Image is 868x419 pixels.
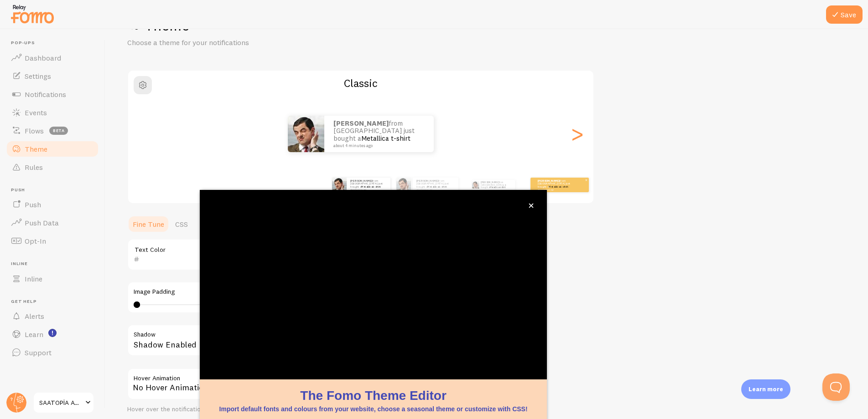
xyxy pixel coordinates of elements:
span: Inline [11,261,99,267]
span: SAATOPİA AVM [39,397,83,408]
div: Next slide [572,101,582,167]
a: Metallica t-shirt [490,186,505,189]
img: fomo-relay-logo-orange.svg [10,2,55,26]
a: Metallica t-shirt [361,134,411,143]
span: Alerts [25,312,44,321]
h1: The Fomo Theme Editor [211,387,536,404]
p: Import default fonts and colours from your website, choose a seasonal theme or customize with CSS! [211,404,536,414]
strong: [PERSON_NAME] [538,179,560,183]
span: Pop-ups [11,40,99,46]
a: Metallica t-shirt [361,185,381,189]
div: Learn more [741,379,790,399]
p: from [GEOGRAPHIC_DATA] just bought a [538,179,574,190]
a: CSS [170,215,193,233]
a: Push [5,195,99,214]
a: Settings [5,67,99,85]
a: Dashboard [5,49,99,67]
span: Learn [25,330,43,339]
a: Learn [5,325,99,343]
h2: Classic [128,76,593,90]
div: Shadow Enabled [127,324,401,358]
p: from [GEOGRAPHIC_DATA] just bought a [333,120,425,148]
a: Notifications [5,85,99,103]
span: Push Data [25,218,59,227]
a: Inline [5,270,99,288]
a: Push Data [5,214,99,232]
img: Fomo [396,178,411,192]
span: Settings [25,72,51,81]
span: Support [25,348,52,357]
img: Fomo [332,178,347,192]
span: Flows [25,126,44,135]
img: Fomo [472,181,479,189]
span: Opt-In [25,236,46,245]
p: Learn more [748,385,783,393]
a: Fine Tune [127,215,170,233]
span: Theme [25,144,47,153]
p: Choose a theme for your notifications [127,37,346,48]
span: Get Help [11,299,99,305]
strong: [PERSON_NAME] [416,179,438,183]
span: Rules [25,163,43,172]
div: No Hover Animation [127,368,401,400]
a: Opt-In [5,232,99,250]
span: beta [49,127,68,135]
span: Dashboard [25,53,61,62]
span: Notifications [25,90,66,99]
small: about 4 minutes ago [538,189,573,190]
span: Inline [25,274,42,283]
span: Events [25,108,47,117]
div: Hover over the notification for preview [127,405,401,414]
a: Events [5,103,99,122]
a: Theme [5,140,99,158]
small: about 4 minutes ago [416,189,454,190]
button: close, [526,201,536,210]
p: from [GEOGRAPHIC_DATA] just bought a [350,179,387,190]
a: Rules [5,158,99,176]
a: Alerts [5,307,99,325]
a: Metallica t-shirt [427,185,447,189]
a: Flows beta [5,122,99,140]
span: Push [25,200,41,209]
small: about 4 minutes ago [333,143,422,148]
a: Metallica t-shirt [549,185,568,189]
span: Push [11,187,99,193]
small: about 4 minutes ago [350,189,386,190]
p: from [GEOGRAPHIC_DATA] just bought a [481,180,511,190]
img: Fomo [288,116,324,152]
iframe: Help Scout Beacon - Open [822,373,850,401]
p: from [GEOGRAPHIC_DATA] just bought a [416,179,455,190]
a: SAATOPİA AVM [33,392,94,414]
strong: [PERSON_NAME] [350,179,372,183]
label: Image Padding [134,288,395,296]
strong: [PERSON_NAME] [481,181,499,184]
svg: <p>Watch New Feature Tutorials!</p> [48,329,57,337]
strong: [PERSON_NAME] [333,119,389,128]
a: Support [5,343,99,362]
